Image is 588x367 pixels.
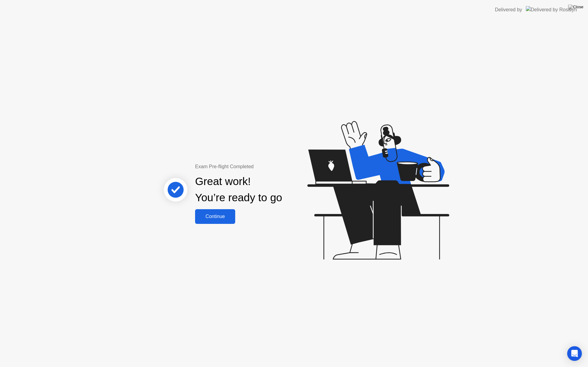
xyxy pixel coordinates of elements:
div: Exam Pre-flight Completed [195,163,322,170]
div: Continue [197,214,233,219]
img: Delivered by Rosalyn [526,6,577,13]
button: Continue [195,209,235,224]
div: Delivered by [495,6,522,13]
div: Great work! You’re ready to go [195,173,282,206]
div: Open Intercom Messenger [567,346,582,361]
img: Close [568,5,583,9]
